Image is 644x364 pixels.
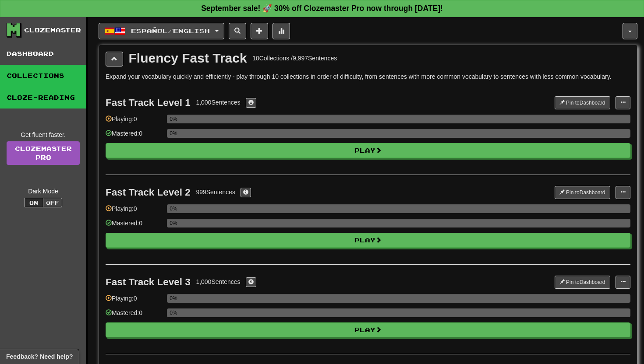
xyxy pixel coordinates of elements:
button: On [24,198,43,207]
button: Play [106,322,630,337]
div: Fast Track Level 1 [106,97,191,108]
div: Mastered: 0 [106,129,163,143]
div: 999 Sentences [196,188,235,196]
button: Pin toDashboard [555,276,610,289]
a: ClozemasterPro [7,141,80,165]
div: Fast Track Level 3 [106,276,191,287]
div: Dark Mode [7,187,80,196]
button: Add sentence to collection [251,23,268,39]
div: 10 Collections / 9,997 Sentences [252,54,337,63]
strong: September sale! 🚀 30% off Clozemaster Pro now through [DATE]! [201,4,443,13]
span: Open feedback widget [6,352,73,361]
span: Español / English [131,27,210,35]
div: 1,000 Sentences [196,98,240,107]
button: More stats [272,23,290,39]
div: Get fluent faster. [7,130,80,139]
button: Pin toDashboard [555,96,610,109]
button: Español/English [99,23,224,39]
div: Fluency Fast Track [129,52,247,65]
button: Play [106,143,630,158]
p: Expand your vocabulary quickly and efficiently - play through 10 collections in order of difficul... [106,72,630,81]
div: Clozemaster [24,26,81,35]
button: Off [43,198,62,207]
div: Playing: 0 [106,294,163,308]
button: Search sentences [229,23,246,39]
button: Play [106,233,630,248]
div: Fast Track Level 2 [106,187,191,198]
div: Mastered: 0 [106,308,163,323]
div: Mastered: 0 [106,219,163,233]
button: Pin toDashboard [555,186,610,199]
div: 1,000 Sentences [196,277,240,286]
div: Playing: 0 [106,115,163,129]
div: Playing: 0 [106,204,163,219]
